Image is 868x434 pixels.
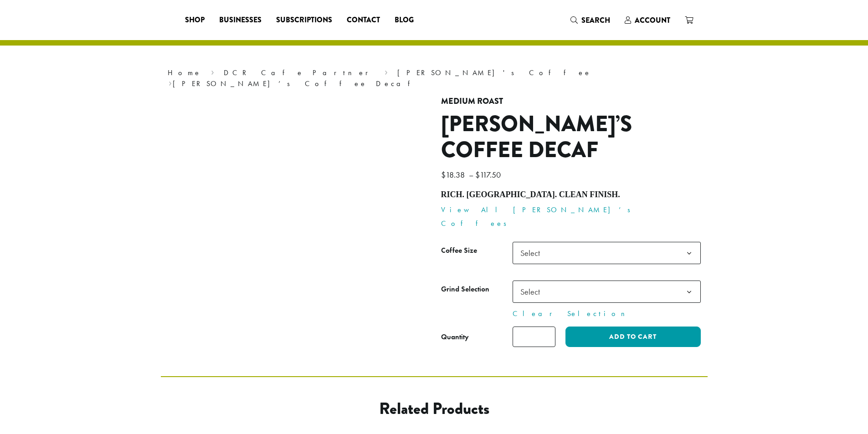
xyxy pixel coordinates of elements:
[385,64,388,78] span: ›
[224,68,375,77] a: DCR Cafe Partner
[441,169,467,180] bdi: 18.38
[513,242,701,264] span: Select
[168,68,201,77] a: Home
[441,332,469,342] div: Quantity
[441,190,701,200] h4: Rich. [GEOGRAPHIC_DATA]. Clean Finish.
[581,15,610,26] span: Search
[513,308,701,319] a: Clear Selection
[635,15,670,26] span: Account
[395,15,414,26] span: Blog
[397,68,591,77] a: [PERSON_NAME]'s Coffee
[441,205,637,228] a: View All [PERSON_NAME]’s Coffees
[563,13,617,28] a: Search
[475,169,480,180] span: $
[513,281,701,303] span: Select
[513,327,555,347] input: Product quantity
[441,244,513,257] label: Coffee Size
[219,15,262,26] span: Businesses
[475,169,503,180] bdi: 117.50
[185,15,205,26] span: Shop
[441,111,701,163] h1: [PERSON_NAME]’s Coffee Decaf
[347,15,380,26] span: Contact
[517,244,549,262] span: Select
[441,97,701,107] h4: Medium Roast
[276,15,332,26] span: Subscriptions
[469,169,473,180] span: –
[441,169,446,180] span: $
[211,64,214,78] span: ›
[234,399,634,419] h2: Related products
[169,75,172,89] span: ›
[178,13,212,27] a: Shop
[517,283,549,301] span: Select
[441,283,513,296] label: Grind Selection
[565,327,700,347] button: Add to cart
[168,67,701,89] nav: Breadcrumb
